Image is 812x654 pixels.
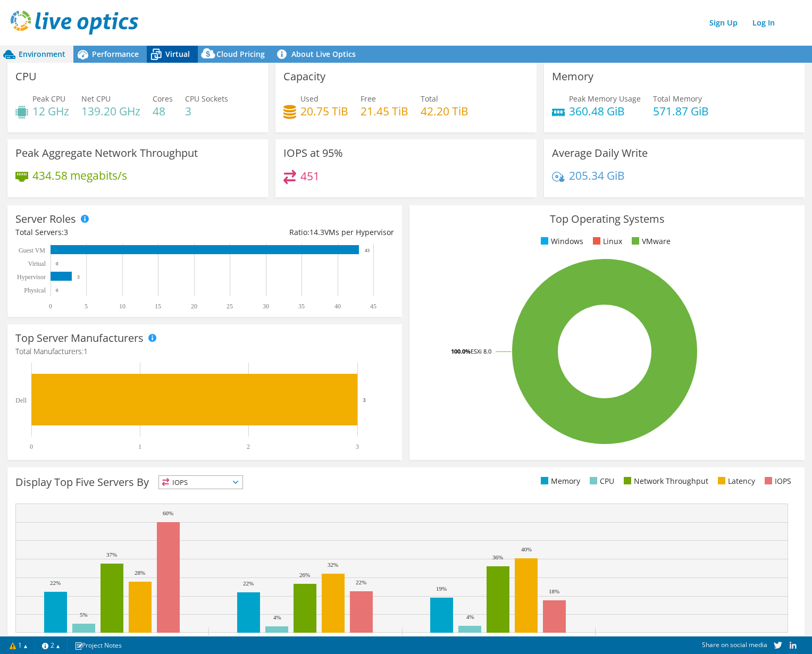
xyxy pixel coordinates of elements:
text: Virtual [28,260,46,267]
span: Cores [153,94,173,104]
text: 4% [273,614,281,621]
text: 36% [492,554,503,560]
h3: IOPS at 95% [283,147,343,159]
h4: 42.20 TiB [421,105,468,117]
li: Linux [590,236,622,247]
span: Net CPU [81,94,111,104]
h3: Server Roles [15,213,76,225]
span: Used [300,94,319,104]
text: 5 [85,303,88,310]
text: 28% [135,569,145,576]
a: About Live Optics [273,46,364,63]
tspan: ESXi 8.0 [471,347,491,355]
tspan: 100.0% [451,347,471,355]
text: Guest VM [19,247,45,254]
h4: 205.34 GiB [569,170,625,181]
text: 43 [365,248,370,253]
h4: 451 [300,170,320,182]
span: 3 [64,227,68,237]
h4: Total Manufacturers: [15,346,394,357]
text: 2 [247,443,250,450]
span: Total Memory [653,94,702,104]
h4: 48 [153,105,173,117]
h3: Top Server Manufacturers [15,332,144,344]
li: VMware [629,236,671,247]
h3: Top Operating Systems [417,213,796,225]
li: IOPS [762,475,791,487]
a: Log In [747,15,780,30]
img: live_optics_svg.svg [11,11,138,35]
text: 20 [191,303,197,310]
li: Memory [538,475,580,487]
text: 25 [227,303,233,310]
text: 35 [298,303,305,310]
h4: 20.75 TiB [300,105,348,117]
h3: Capacity [283,71,325,82]
text: 15 [155,303,161,310]
a: 2 [35,639,68,652]
text: 18% [549,588,559,594]
h3: Peak Aggregate Network Throughput [15,147,198,159]
text: 4% [466,614,474,620]
span: Virtual [165,49,190,59]
text: Hypervisor [17,273,46,281]
span: Cloud Pricing [216,49,265,59]
div: Total Servers: [15,227,205,238]
text: 3 [77,274,80,280]
li: CPU [587,475,614,487]
span: 1 [83,346,88,356]
text: 22% [356,579,366,585]
text: 10 [119,303,125,310]
h3: Memory [552,71,593,82]
li: Windows [538,236,583,247]
h4: 3 [185,105,228,117]
text: 0 [49,303,52,310]
span: Free [361,94,376,104]
text: 5% [80,611,88,618]
text: 1 [138,443,141,450]
text: 22% [243,580,254,586]
a: 1 [2,639,35,652]
text: 45 [370,303,376,310]
h4: 21.45 TiB [361,105,408,117]
text: 19% [436,585,447,592]
h4: 12 GHz [32,105,69,117]
span: Peak CPU [32,94,65,104]
span: Performance [92,49,139,59]
text: 22% [50,580,61,586]
h3: CPU [15,71,37,82]
span: Environment [19,49,65,59]
span: CPU Sockets [185,94,228,104]
text: 37% [106,551,117,558]
h4: 360.48 GiB [569,105,641,117]
li: Network Throughput [621,475,708,487]
h4: 571.87 GiB [653,105,709,117]
h3: Average Daily Write [552,147,648,159]
span: Peak Memory Usage [569,94,641,104]
h4: 139.20 GHz [81,105,140,117]
span: Share on social media [702,640,767,649]
text: 0 [30,443,33,450]
text: 40% [521,546,532,552]
div: Ratio: VMs per Hypervisor [205,227,394,238]
span: IOPS [159,476,242,489]
a: Project Notes [67,639,129,652]
text: Dell [15,397,27,404]
text: 60% [163,510,173,516]
li: Latency [715,475,755,487]
text: 26% [299,572,310,578]
text: Physical [24,287,46,294]
span: Total [421,94,438,104]
text: 40 [334,303,341,310]
text: 0 [56,261,58,266]
text: 3 [356,443,359,450]
text: 30 [263,303,269,310]
text: 32% [328,561,338,568]
a: Sign Up [704,15,743,30]
h4: 434.58 megabits/s [32,170,127,181]
text: 3 [363,397,366,403]
span: 14.3 [309,227,324,237]
text: 0 [56,288,58,293]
